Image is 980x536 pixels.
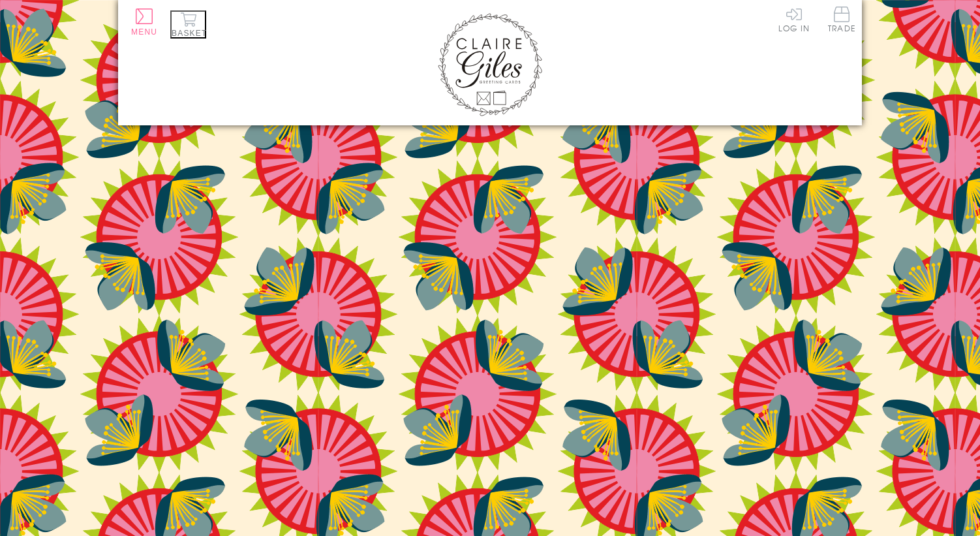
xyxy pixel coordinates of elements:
span: Trade [828,7,855,32]
button: Menu [131,8,157,37]
a: Log In [778,7,810,32]
a: Trade [828,7,855,35]
button: Basket [170,10,206,39]
img: Claire Giles Greetings Cards [438,13,542,116]
span: Menu [131,27,157,37]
